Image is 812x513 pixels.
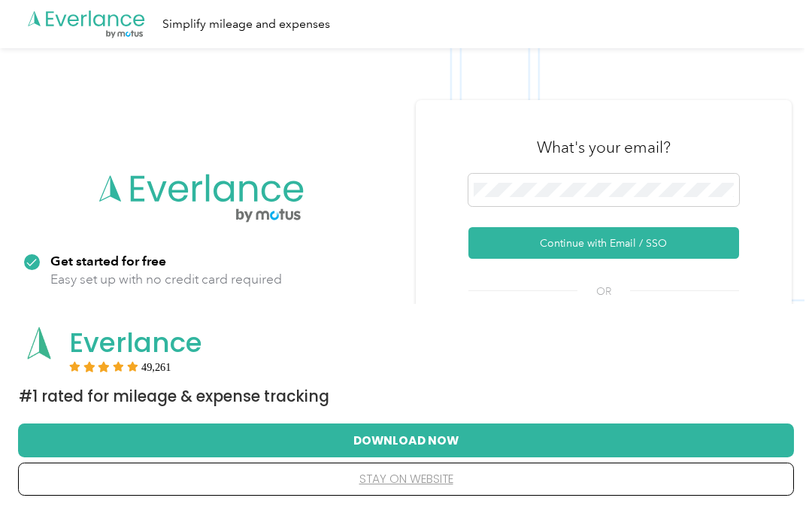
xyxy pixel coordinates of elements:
[162,15,330,34] div: Simplify mileage and expenses
[42,463,770,495] button: stay on website
[42,424,770,456] button: Download Now
[537,137,671,158] h3: What's your email?
[69,361,171,372] div: Rating:5 stars
[50,253,166,269] strong: Get started for free
[69,323,202,362] span: Everlance
[468,227,739,259] button: Continue with Email / SSO
[50,302,259,318] strong: Automatic trip & expense tracking
[50,270,282,289] p: Easy set up with no credit card required
[19,386,329,407] span: #1 Rated for Mileage & Expense Tracking
[141,363,171,372] span: User reviews count
[19,323,59,363] img: App logo
[577,284,630,299] span: OR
